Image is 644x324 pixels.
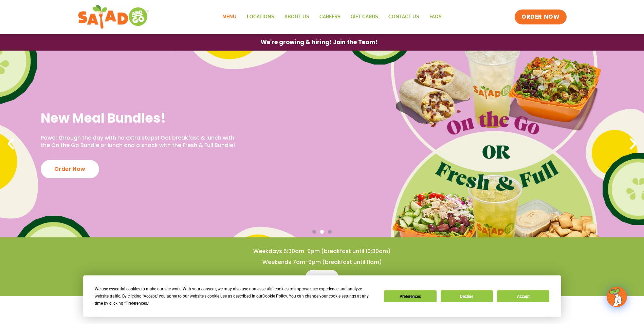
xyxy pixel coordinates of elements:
h2: New Meal Bundles! [41,110,240,126]
button: Preferences [384,290,436,302]
span: Go to slide 1 [312,230,316,234]
span: Cookie Policy [262,294,287,299]
button: Accept [497,290,549,302]
button: Decline [441,290,493,302]
a: ORDER NOW [515,10,566,24]
a: Menu [305,270,339,286]
nav: Menu [217,9,447,25]
div: Order Now [41,160,99,178]
div: Next slide [626,137,641,151]
a: Contact Us [383,9,424,25]
p: Power through the day with no extra stops! Get breakfast & lunch with the On the Go Bundle or lun... [41,134,240,149]
a: We're growing & hiring! Join the Team! [251,34,388,50]
img: wpChatIcon [607,287,626,306]
span: Go to slide 3 [328,230,332,234]
a: Careers [314,9,346,25]
span: Preferences [126,301,147,306]
span: Go to slide 2 [320,230,324,234]
div: We use essential cookies to make our site work. With your consent, we may also use non-essential ... [95,286,376,307]
h4: Weekdays 6:30am-9pm (breakfast until 10:30am) [14,248,630,255]
a: FAQs [424,9,447,25]
div: Cookie Consent Prompt [83,275,561,317]
a: Locations [242,9,279,25]
span: ORDER NOW [521,13,559,21]
div: Previous slide [3,137,18,151]
a: GIFT CARDS [346,9,383,25]
a: About Us [279,9,314,25]
span: Menu [313,274,331,282]
img: new-SAG-logo-768×292 [78,3,149,31]
a: Menu [217,9,242,25]
h4: Weekends 7am-9pm (breakfast until 11am) [14,258,630,266]
span: We're growing & hiring! Join the Team! [261,39,378,45]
